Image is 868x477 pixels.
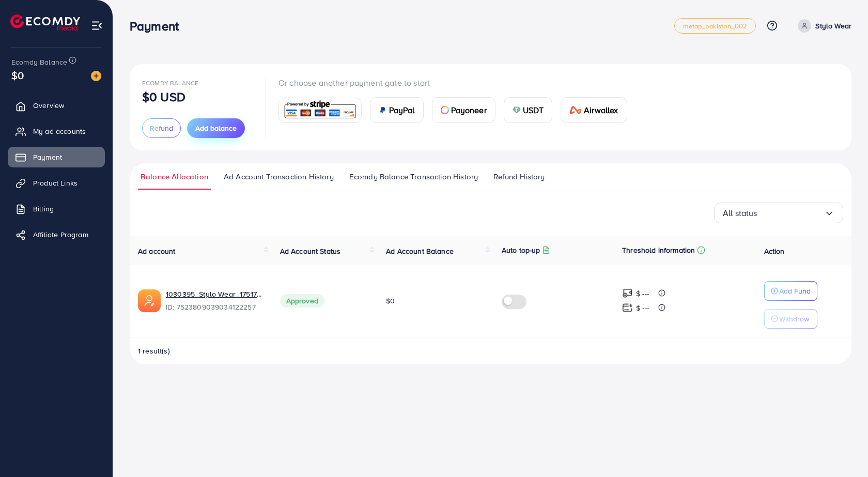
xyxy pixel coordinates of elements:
[502,244,540,256] p: Auto top-up
[451,104,487,116] span: Payoneer
[138,346,170,356] span: 1 result(s)
[224,171,334,182] span: Ad Account Transaction History
[584,104,618,116] span: Airwallex
[8,95,105,116] a: Overview
[513,106,521,114] img: card
[389,104,415,116] span: PayPal
[379,106,387,114] img: card
[779,313,809,325] p: Withdraw
[33,229,88,240] span: Affiliate Program
[349,171,478,182] span: Ecomdy Balance Transaction History
[523,104,544,116] span: USDT
[11,57,67,67] span: Ecomdy Balance
[764,246,785,256] span: Action
[8,147,105,167] a: Payment
[714,203,843,223] div: Search for option
[674,18,756,34] a: metap_pakistan_002
[386,246,454,256] span: Ad Account Balance
[141,171,208,182] span: Balance Allocation
[441,106,449,114] img: card
[569,106,582,114] img: card
[622,288,633,299] img: top-up amount
[11,68,24,83] span: $0
[91,71,101,81] img: image
[33,152,62,162] span: Payment
[33,204,54,214] span: Billing
[278,76,636,89] p: Or choose another payment gate to start
[278,98,362,123] a: card
[504,97,553,123] a: cardUSDT
[166,289,263,313] div: <span class='underline'>1030395_Stylo Wear_1751773316264</span></br>7523809039034122257
[280,294,324,307] span: Approved
[10,14,80,30] img: logo
[561,97,627,123] a: cardAirwallex
[138,246,176,256] span: Ad account
[166,289,263,299] a: 1030395_Stylo Wear_1751773316264
[33,100,64,111] span: Overview
[723,205,757,221] span: All status
[779,285,811,297] p: Add Fund
[33,178,78,188] span: Product Links
[683,23,748,29] span: metap_pakistan_002
[824,430,860,469] iframe: Chat
[280,246,341,256] span: Ad Account Status
[142,90,185,103] p: $0 USD
[142,79,198,87] span: Ecomdy Balance
[764,281,817,301] button: Add Fund
[8,173,105,193] a: Product Links
[757,205,824,221] input: Search for option
[282,99,358,121] img: card
[493,171,545,182] span: Refund History
[91,20,103,32] img: menu
[386,296,395,306] span: $0
[142,118,181,138] button: Refund
[815,20,851,32] p: Stylo Wear
[8,198,105,219] a: Billing
[794,19,851,33] a: Stylo Wear
[195,123,237,133] span: Add balance
[622,244,695,256] p: Threshold information
[432,97,495,123] a: cardPayoneer
[150,123,173,133] span: Refund
[8,224,105,245] a: Affiliate Program
[138,289,161,312] img: ic-ads-acc.e4c84228.svg
[636,287,649,300] p: $ ---
[130,19,187,34] h3: Payment
[636,302,649,314] p: $ ---
[33,126,86,136] span: My ad accounts
[622,302,633,313] img: top-up amount
[166,302,263,312] span: ID: 7523809039034122257
[370,97,424,123] a: cardPayPal
[8,121,105,142] a: My ad accounts
[764,309,817,329] button: Withdraw
[187,118,245,138] button: Add balance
